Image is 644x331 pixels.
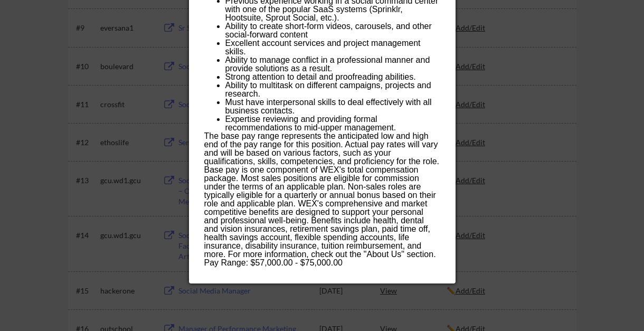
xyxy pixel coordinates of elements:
span: Ability to create short-form videos, carousels, and other social-forward content [225,22,432,39]
span: Excellent account services and project management skills. [225,39,421,56]
span: Ability to multitask on different campaigns, projects and research. [225,81,431,98]
span: Strong attention to detail and proofreading abilities. [225,72,416,81]
span: Must have interpersonal skills to deal effectively with all business contacts. [225,98,432,115]
span: Expertise reviewing and providing formal recommendations to mid-upper management. [225,115,396,132]
span: Ability to manage conflict in a professional manner and provide solutions as a result. [225,55,430,73]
